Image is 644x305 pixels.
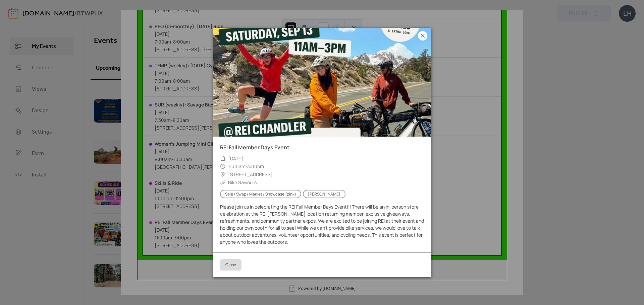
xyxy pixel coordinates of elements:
[220,155,225,163] div: ​
[228,170,273,178] span: [STREET_ADDRESS]
[220,259,241,271] button: Close
[228,179,257,185] a: Bike Saviours
[213,203,431,245] div: Please join us in celebrating the REI Fall Member Days Event!!! There will be an in-person store ...
[220,162,225,170] div: ​
[220,178,225,186] div: ​
[247,163,264,169] span: 3:00pm
[228,155,243,163] span: [DATE]
[220,144,289,151] a: REI Fall Member Days Event
[220,170,225,178] div: ​
[228,163,246,169] span: 11:00am
[246,163,247,169] span: -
